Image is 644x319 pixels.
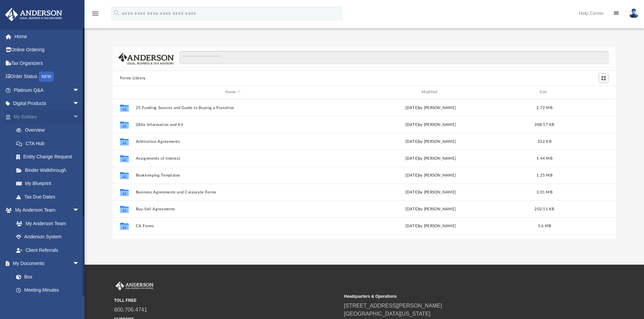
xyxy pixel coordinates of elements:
span: 332 KB [538,139,551,143]
button: 280a Information and Kit [136,123,330,127]
button: Forms Library [120,75,146,81]
span: arrow_drop_down [73,83,86,97]
a: CTA Hub [9,137,90,150]
span: 3.01 MB [536,190,552,194]
div: [DATE] by [PERSON_NAME] [333,155,528,161]
a: Anderson System [9,230,86,244]
img: User Pic [629,8,639,18]
a: Platinum Q&Aarrow_drop_down [5,83,90,97]
button: 25 Funding Sources and Guide to Buying a Franchise [136,106,330,110]
span: 202.51 KB [534,207,554,211]
div: Size [531,89,558,95]
a: Home [5,30,90,43]
a: [GEOGRAPHIC_DATA][US_STATE] [344,311,431,317]
div: [DATE] by [PERSON_NAME] [333,206,528,212]
button: CA Forms [136,224,330,228]
div: [DATE] by [PERSON_NAME] [333,122,528,128]
button: Business Agreements and Corporate Forms [136,190,330,194]
a: [STREET_ADDRESS][PERSON_NAME] [344,303,442,309]
a: My Documentsarrow_drop_down [5,257,86,270]
a: Overview [9,124,90,137]
i: search [113,9,120,17]
div: grid [113,99,616,239]
button: Buy-Sell Agreements [136,207,330,211]
div: NEW [39,72,54,82]
a: Entity Change Request [9,150,90,164]
a: Order StatusNEW [5,70,90,84]
i: menu [91,9,99,18]
div: id [561,89,608,95]
div: [DATE] by [PERSON_NAME] [333,105,528,111]
div: [DATE] by [PERSON_NAME] [333,223,528,229]
a: Meeting Minutes [9,284,86,297]
button: Bookkeeping Templates [136,173,330,178]
small: Headquarters & Operations [344,293,569,299]
a: Online Ordering [5,43,90,57]
a: Binder Walkthrough [9,163,90,177]
div: [DATE] by [PERSON_NAME] [333,189,528,195]
a: My Blueprint [9,177,86,190]
button: Assignments of Interest [136,156,330,161]
a: Digital Productsarrow_drop_down [5,97,90,110]
a: My Anderson Team [9,217,83,230]
img: Anderson Advisors Platinum Portal [114,282,155,290]
div: Modified [333,89,528,95]
span: arrow_drop_down [73,110,86,124]
span: arrow_drop_down [73,97,86,111]
span: 308.57 KB [534,123,554,126]
button: Arbitration Agreements [136,139,330,144]
a: Box [9,270,83,284]
span: arrow_drop_down [73,204,86,217]
span: 2.72 MB [536,106,552,109]
a: My Anderson Teamarrow_drop_down [5,204,86,217]
input: Search files and folders [180,51,609,64]
div: [DATE] by [PERSON_NAME] [333,138,528,144]
a: My Entitiesarrow_drop_down [5,110,90,124]
button: Switch to Grid View [599,73,609,83]
span: 1.25 MB [536,173,552,177]
img: Anderson Advisors Platinum Portal [3,8,64,21]
a: Tax Due Dates [9,190,90,204]
a: Client Referrals [9,243,86,257]
a: 800.706.4741 [114,307,147,313]
a: menu [91,13,99,18]
span: 1.44 MB [536,156,552,160]
small: TOLL FREE [114,297,339,303]
span: arrow_drop_down [73,257,86,271]
div: [DATE] by [PERSON_NAME] [333,172,528,178]
div: Name [135,89,330,95]
a: Tax Organizers [5,56,90,70]
span: 5.6 MB [538,224,551,228]
div: id [116,89,133,95]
